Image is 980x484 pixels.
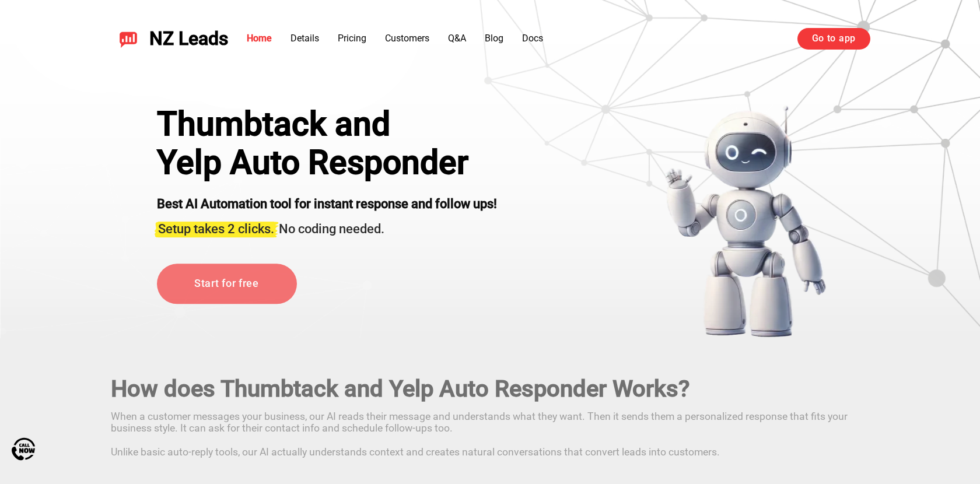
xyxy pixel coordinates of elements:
[157,215,497,238] h3: No coding needed.
[111,376,869,402] h2: How does Thumbtack and Yelp Auto Responder Works?
[157,105,497,143] div: Thumbtack and
[338,33,366,44] a: Pricing
[12,437,35,461] img: Call Now
[111,406,869,458] p: When a customer messages your business, our AI reads their message and understands what they want...
[485,33,503,44] a: Blog
[664,105,827,338] img: yelp bot
[158,222,274,236] span: Setup takes 2 clicks.
[290,33,319,44] a: Details
[157,197,497,211] strong: Best AI Automation tool for instant response and follow ups!
[149,28,228,50] span: NZ Leads
[797,28,870,49] a: Go to app
[522,33,543,44] a: Docs
[247,33,272,44] a: Home
[157,264,297,304] a: Start for free
[119,29,138,48] img: NZ Leads logo
[385,33,429,44] a: Customers
[448,33,466,44] a: Q&A
[157,143,497,182] h1: Yelp Auto Responder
